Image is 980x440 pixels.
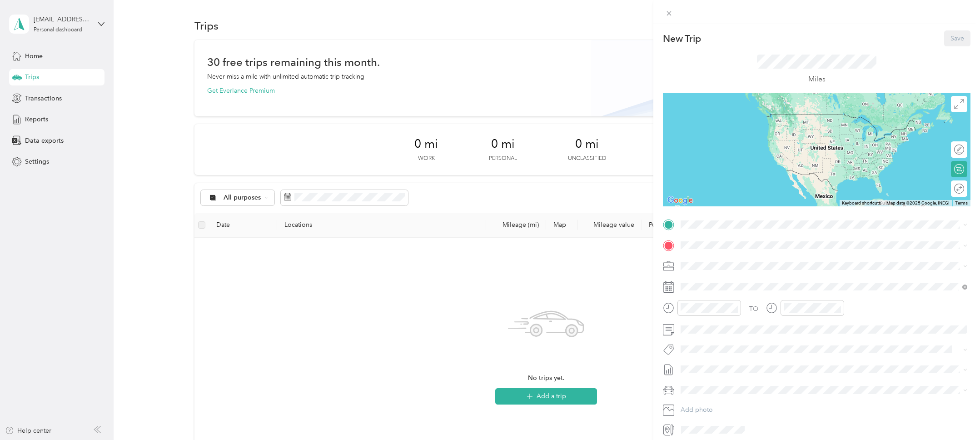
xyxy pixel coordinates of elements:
a: Terms (opens in new tab) [955,200,968,205]
div: TO [749,304,758,314]
a: Open this area in Google Maps (opens a new window) [665,195,695,206]
iframe: Everlance-gr Chat Button Frame [929,389,980,440]
p: Miles [808,74,826,85]
span: Map data ©2025 Google, INEGI [886,200,950,205]
img: Google [665,195,695,206]
button: Add photo [677,404,970,416]
button: Keyboard shortcuts [842,200,881,206]
p: New Trip [663,32,701,45]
